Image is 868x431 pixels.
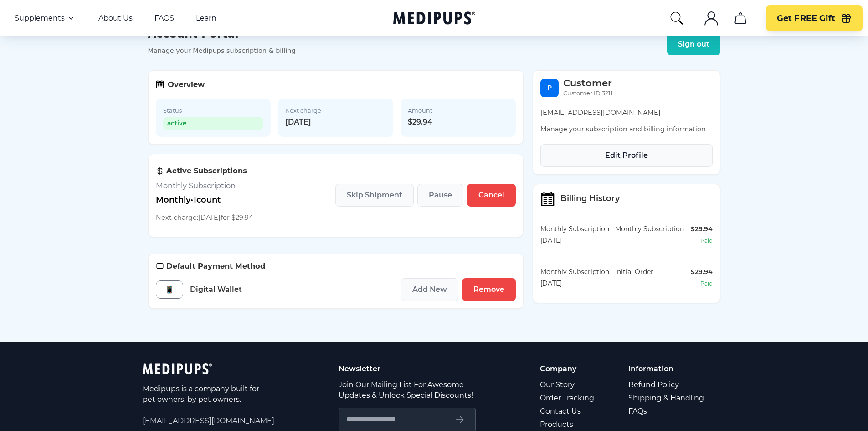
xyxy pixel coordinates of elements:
[560,194,620,203] h3: Billing History
[156,213,253,223] p: Next charge: [DATE] for $29.94
[190,285,242,294] span: Digital Wallet
[667,33,720,55] button: Sign out
[15,13,77,24] button: Supplements
[339,363,476,374] p: Newsletter
[473,285,504,294] span: Remove
[401,278,458,301] button: Add New
[540,125,713,134] p: Manage your subscription and billing information
[143,415,274,426] span: [EMAIL_ADDRESS][DOMAIN_NAME]
[429,191,452,200] span: Pause
[154,14,174,23] a: FAQS
[408,106,508,115] span: Amount
[691,224,713,234] div: $29.94
[285,106,386,115] span: Next charge
[163,117,264,130] span: active
[339,379,476,400] p: Join Our Mailing List For Awesome Updates & Unlock Special Discounts!
[540,279,691,288] div: [DATE]
[540,405,596,418] a: Contact Us
[540,108,713,118] p: [EMAIL_ADDRESS][DOMAIN_NAME]
[540,236,691,245] div: [DATE]
[467,184,516,207] button: Cancel
[412,285,447,294] span: Add New
[540,391,596,405] a: Order Tracking
[678,40,709,49] span: Sign out
[347,191,402,200] span: Skip Shipment
[168,80,205,89] h3: Overview
[563,88,613,98] p: Customer ID: 3211
[156,195,253,205] p: Monthly • 1 count
[462,278,516,301] button: Remove
[196,14,216,23] a: Learn
[540,144,713,167] button: Edit Profile
[156,280,183,299] div: 📱
[408,117,508,127] span: $29.94
[691,267,713,277] div: $29.94
[605,151,648,160] span: Edit Profile
[700,279,713,288] div: paid
[563,78,613,88] h2: Customer
[669,11,684,26] button: search
[628,378,705,391] a: Refund Policy
[628,363,705,374] p: Information
[156,181,253,191] h3: Monthly Subscription
[417,184,463,207] button: Pause
[393,10,475,28] a: Medipups
[156,166,253,176] h3: Active Subscriptions
[628,405,705,418] a: FAQs
[15,14,65,23] span: Supplements
[540,418,596,431] a: Products
[156,261,516,271] h3: Default Payment Method
[540,267,691,277] div: Monthly Subscription - Initial Order
[540,224,691,234] div: Monthly Subscription - Monthly Subscription
[478,191,504,200] span: Cancel
[335,184,414,207] button: Skip Shipment
[700,236,713,245] div: paid
[143,384,261,405] p: Medipups is a company built for pet owners, by pet owners.
[729,7,751,29] button: cart
[285,117,386,127] span: [DATE]
[766,5,863,31] button: Get FREE Gift
[148,47,296,54] p: Manage your Medipups subscription & billing
[700,7,722,29] button: account
[98,14,133,23] a: About Us
[777,13,835,24] span: Get FREE Gift
[163,106,264,115] span: Status
[628,391,705,405] a: Shipping & Handling
[540,378,596,391] a: Our Story
[540,363,596,374] p: Company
